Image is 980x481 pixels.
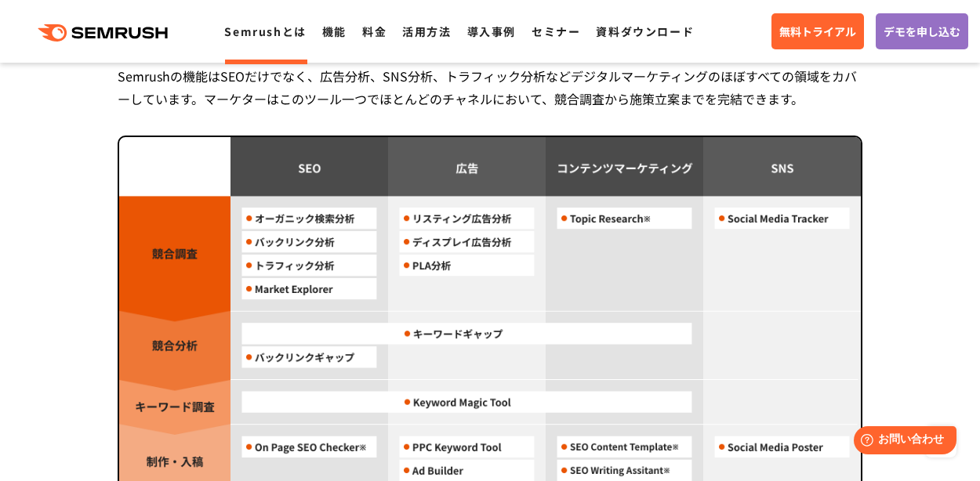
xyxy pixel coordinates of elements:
iframe: Help widget launcher [840,420,963,464]
span: 無料トライアル [779,23,856,40]
a: 料金 [362,24,387,39]
a: 活用方法 [402,24,451,39]
a: 機能 [322,24,347,39]
a: Semrushとは [224,24,306,39]
a: 導入事例 [467,24,516,39]
a: デモを申し込む [876,13,968,49]
div: Semrushの機能はSEOだけでなく、広告分析、SNS分析、トラフィック分析などデジタルマーケティングのほぼすべての領域をカバーしています。マーケターはこのツール一つでほとんどのチャネルにおい... [118,65,862,110]
a: セミナー [532,24,580,39]
span: デモを申し込む [884,23,960,40]
a: 資料ダウンロード [596,24,694,39]
a: 無料トライアル [771,13,864,49]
